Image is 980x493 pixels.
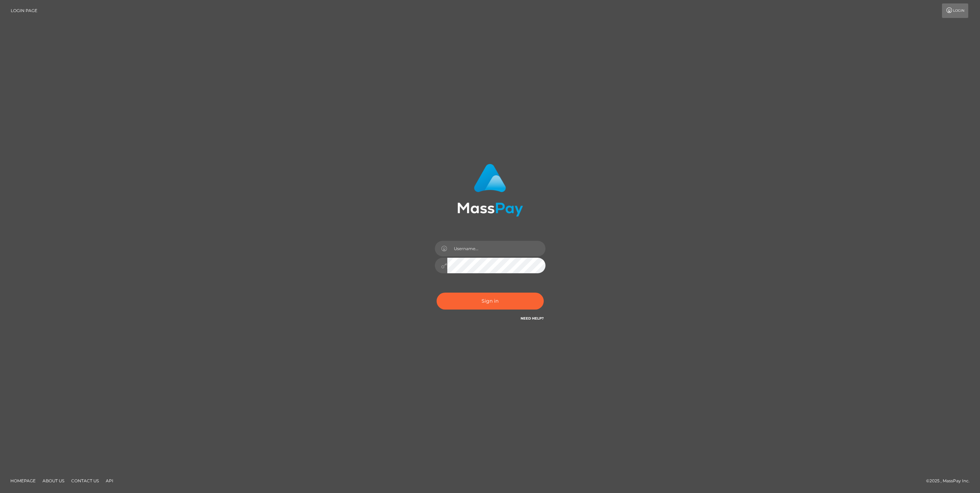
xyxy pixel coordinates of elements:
a: Login Page [11,3,37,18]
a: About Us [40,475,67,486]
a: Login [942,3,968,18]
a: API [103,475,116,486]
a: Need Help? [521,316,544,321]
button: Sign in [437,293,544,310]
img: MassPay Login [457,164,523,217]
a: Contact Us [68,475,102,486]
input: Username... [447,241,545,256]
a: Homepage [8,475,38,486]
div: © 2025 , MassPay Inc. [926,477,975,485]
